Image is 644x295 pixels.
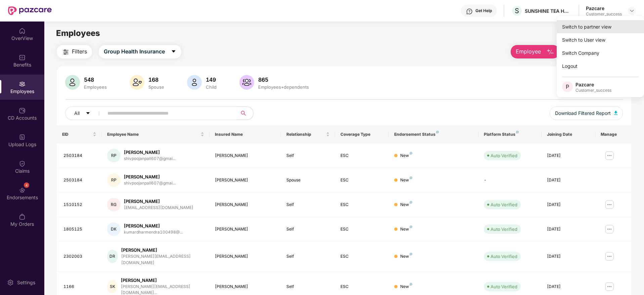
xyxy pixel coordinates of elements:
span: Group Health Insurance [104,47,165,56]
div: [DATE] [547,202,590,208]
div: [PERSON_NAME] [121,277,204,284]
div: Get Help [475,8,492,13]
div: SK [107,280,118,293]
div: 2503184 [63,177,96,183]
div: 149 [204,76,218,83]
img: svg+xml;base64,PHN2ZyB4bWxucz0iaHR0cDovL3d3dy53My5vcmcvMjAwMC9zdmciIHhtbG5zOnhsaW5rPSJodHRwOi8vd3... [614,111,617,115]
div: 2503184 [63,153,96,159]
div: Customer_success [586,11,622,17]
img: svg+xml;base64,PHN2ZyB4bWxucz0iaHR0cDovL3d3dy53My5vcmcvMjAwMC9zdmciIHdpZHRoPSI4IiBoZWlnaHQ9IjgiIH... [410,152,412,155]
img: svg+xml;base64,PHN2ZyB4bWxucz0iaHR0cDovL3d3dy53My5vcmcvMjAwMC9zdmciIHdpZHRoPSIyNCIgaGVpZ2h0PSIyNC... [62,48,70,56]
span: All [74,110,80,117]
span: Employee Name [107,132,199,137]
th: Relationship [281,125,335,143]
div: Employees [83,84,108,90]
div: ESC [340,202,383,208]
th: Insured Name [210,125,281,143]
img: svg+xml;base64,PHN2ZyBpZD0iQ0RfQWNjb3VudHMiIGRhdGEtbmFtZT0iQ0QgQWNjb3VudHMiIHhtbG5zPSJodHRwOi8vd3... [19,107,26,114]
button: search [237,107,254,120]
div: DK [107,222,121,236]
span: Filters [72,47,87,56]
div: [PERSON_NAME] [124,223,183,229]
div: Auto Verified [491,201,517,208]
div: New [400,202,412,208]
img: svg+xml;base64,PHN2ZyBpZD0iU2V0dGluZy0yMHgyMCIgeG1sbnM9Imh0dHA6Ly93d3cudzMub3JnLzIwMDAvc3ZnIiB3aW... [7,279,14,286]
img: svg+xml;base64,PHN2ZyB4bWxucz0iaHR0cDovL3d3dy53My5vcmcvMjAwMC9zdmciIHhtbG5zOnhsaW5rPSJodHRwOi8vd3... [546,48,554,56]
div: [PERSON_NAME] [124,174,176,180]
div: [DATE] [547,177,590,183]
div: ESC [340,284,383,290]
img: manageButton [604,199,615,210]
span: caret-down [171,49,176,55]
div: [PERSON_NAME] [124,198,193,205]
div: Endorsement Status [394,132,473,137]
img: manageButton [604,251,615,262]
span: Employees [56,28,100,38]
img: svg+xml;base64,PHN2ZyB4bWxucz0iaHR0cDovL3d3dy53My5vcmcvMjAwMC9zdmciIHdpZHRoPSI4IiBoZWlnaHQ9IjgiIH... [410,201,412,204]
div: 1805125 [63,226,96,233]
div: Switch to User view [557,33,644,46]
div: Self [286,153,329,159]
div: New [400,253,412,260]
div: 1510152 [63,202,96,208]
div: ESC [340,253,383,260]
span: S [515,7,519,15]
button: Group Health Insurancecaret-down [99,45,181,58]
div: shivpoojanpall607@gmai... [124,156,176,162]
div: 168 [147,76,166,83]
div: 2302003 [63,253,96,260]
div: Customer_success [576,88,611,93]
div: [DATE] [547,226,590,233]
div: 1166 [63,284,96,290]
div: [PERSON_NAME] [121,247,204,253]
th: Manage [595,125,631,143]
span: search [237,111,250,116]
div: SUNSHINE TEA HOUSE PRIVATE LIMITED [525,8,572,14]
img: svg+xml;base64,PHN2ZyB4bWxucz0iaHR0cDovL3d3dy53My5vcmcvMjAwMC9zdmciIHhtbG5zOnhsaW5rPSJodHRwOi8vd3... [65,75,80,90]
img: manageButton [604,150,615,161]
span: Relationship [286,132,324,137]
th: Coverage Type [335,125,389,143]
div: Auto Verified [491,152,517,159]
td: - [478,168,541,193]
div: Self [286,284,329,290]
div: RG [107,198,121,211]
div: Self [286,253,329,260]
img: svg+xml;base64,PHN2ZyBpZD0iTXlfT3JkZXJzIiBkYXRhLW5hbWU9Ik15IE9yZGVycyIgeG1sbnM9Imh0dHA6Ly93d3cudz... [19,213,26,220]
div: 865 [257,76,310,83]
span: EID [62,132,91,137]
img: svg+xml;base64,PHN2ZyB4bWxucz0iaHR0cDovL3d3dy53My5vcmcvMjAwMC9zdmciIHhtbG5zOnhsaW5rPSJodHRwOi8vd3... [130,75,144,90]
img: svg+xml;base64,PHN2ZyB4bWxucz0iaHR0cDovL3d3dy53My5vcmcvMjAwMC9zdmciIHdpZHRoPSI4IiBoZWlnaHQ9IjgiIH... [410,225,412,228]
div: ESC [340,177,383,183]
img: svg+xml;base64,PHN2ZyBpZD0iVXBsb2FkX0xvZ3MiIGRhdGEtbmFtZT0iVXBsb2FkIExvZ3MiIHhtbG5zPSJodHRwOi8vd3... [19,134,26,140]
div: Auto Verified [491,283,517,290]
div: RP [107,149,121,162]
button: Download Filtered Report [550,107,623,120]
div: [DATE] [547,153,590,159]
span: P [566,83,569,91]
div: Pazcare [576,81,611,88]
div: Self [286,226,329,233]
img: svg+xml;base64,PHN2ZyB4bWxucz0iaHR0cDovL3d3dy53My5vcmcvMjAwMC9zdmciIHdpZHRoPSI4IiBoZWlnaHQ9IjgiIH... [516,131,519,133]
div: New [400,226,412,233]
img: svg+xml;base64,PHN2ZyB4bWxucz0iaHR0cDovL3d3dy53My5vcmcvMjAwMC9zdmciIHhtbG5zOnhsaW5rPSJodHRwOi8vd3... [239,75,254,90]
div: shivpoojanpall607@gmai... [124,180,176,186]
div: 4 [24,182,29,188]
img: svg+xml;base64,PHN2ZyBpZD0iSG9tZSIgeG1sbnM9Imh0dHA6Ly93d3cudzMub3JnLzIwMDAvc3ZnIiB3aWR0aD0iMjAiIG... [19,28,26,34]
img: svg+xml;base64,PHN2ZyBpZD0iRHJvcGRvd24tMzJ4MzIiIHhtbG5zPSJodHRwOi8vd3d3LnczLm9yZy8yMDAwL3N2ZyIgd2... [629,8,635,13]
img: svg+xml;base64,PHN2ZyB4bWxucz0iaHR0cDovL3d3dy53My5vcmcvMjAwMC9zdmciIHdpZHRoPSI4IiBoZWlnaHQ9IjgiIH... [410,283,412,286]
div: Switch to partner view [557,20,644,33]
div: Logout [557,59,644,73]
div: Settings [15,279,37,286]
div: [PERSON_NAME] [215,284,276,290]
div: [PERSON_NAME] [215,202,276,208]
div: [PERSON_NAME] [215,177,276,183]
div: ESC [340,153,383,159]
div: [PERSON_NAME] [215,226,276,233]
span: Download Filtered Report [555,110,611,117]
th: EID [57,125,102,143]
div: [DATE] [547,284,590,290]
img: svg+xml;base64,PHN2ZyB4bWxucz0iaHR0cDovL3d3dy53My5vcmcvMjAwMC9zdmciIHdpZHRoPSI4IiBoZWlnaHQ9IjgiIH... [436,131,439,133]
img: svg+xml;base64,PHN2ZyB4bWxucz0iaHR0cDovL3d3dy53My5vcmcvMjAwMC9zdmciIHhtbG5zOnhsaW5rPSJodHRwOi8vd3... [187,75,202,90]
div: Spouse [147,84,166,90]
